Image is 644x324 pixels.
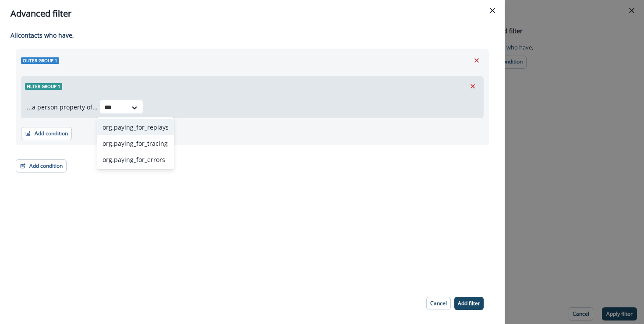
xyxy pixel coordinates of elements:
[97,151,174,168] div: org.paying_for_errors
[97,119,174,135] div: org.paying_for_replays
[454,297,484,310] button: Add filter
[21,127,72,140] button: Add condition
[426,297,451,310] button: Cancel
[458,300,480,306] p: Add filter
[25,83,62,90] span: Filter group 1
[430,300,447,306] p: Cancel
[470,54,484,67] button: Remove
[11,31,489,40] p: All contact s who have,
[97,135,174,151] div: org.paying_for_tracing
[21,57,59,64] span: Outer group 1
[466,80,480,93] button: Remove
[16,159,67,173] button: Add condition
[11,7,494,20] div: Advanced filter
[27,102,98,112] p: ...a person property of...
[485,4,499,18] button: Close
